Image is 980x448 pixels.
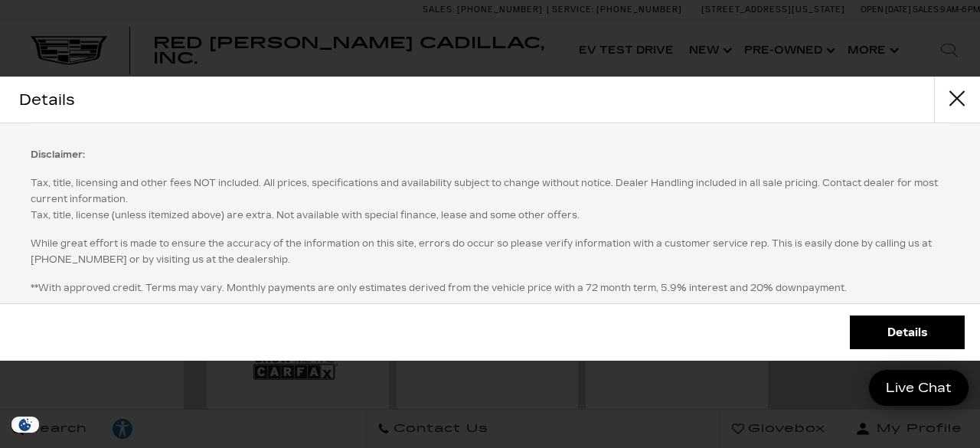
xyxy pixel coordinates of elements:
section: Click to Open Cookie Consent Modal [8,417,43,433]
img: Opt-Out Icon [8,417,43,433]
span: Live Chat [878,379,959,397]
strong: Disclaimer: [31,149,85,160]
p: Tax, title, licensing and other fees NOT included. All prices, specifications and availability su... [31,175,949,224]
a: Details [850,316,965,349]
button: Close [934,77,980,123]
p: **With approved credit. Terms may vary. Monthly payments are only estimates derived from the vehi... [31,280,949,296]
p: While great effort is made to ensure the accuracy of the information on this site, errors do occu... [31,236,949,268]
a: Live Chat [869,370,969,406]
